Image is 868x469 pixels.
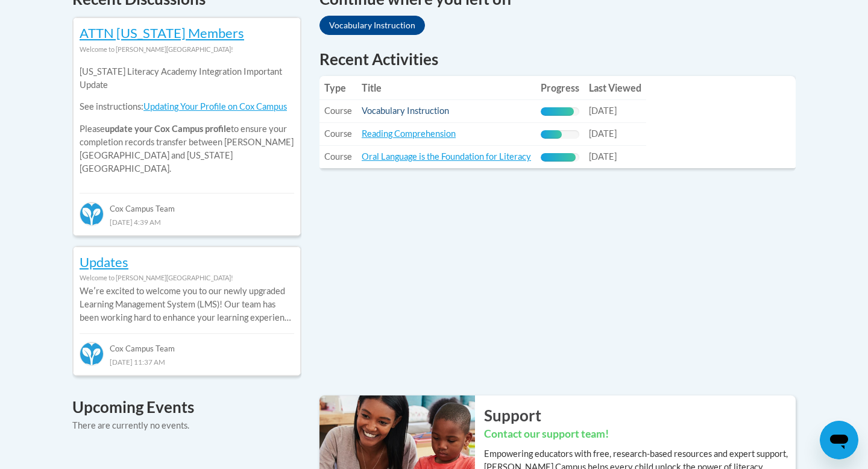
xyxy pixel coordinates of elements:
[536,76,584,100] th: Progress
[319,48,796,70] h1: Recent Activities
[80,25,244,41] a: ATTN [US_STATE] Members
[143,101,287,112] a: Updating Your Profile on Cox Campus
[80,56,294,184] div: Please to ensure your completion records transfer between [PERSON_NAME][GEOGRAPHIC_DATA] and [US_...
[80,43,294,56] div: Welcome to [PERSON_NAME][GEOGRAPHIC_DATA]!
[484,404,796,426] h2: Support
[362,128,456,139] a: Reading Comprehension
[80,342,104,366] img: Cox Campus Team
[324,128,352,139] span: Course
[80,254,128,270] a: Updates
[584,76,646,100] th: Last Viewed
[362,151,531,162] a: Oral Language is the Foundation for Literacy
[541,107,574,116] div: Progress, %
[80,285,294,324] p: Weʹre excited to welcome you to our newly upgraded Learning Management System (LMS)! Our team has...
[80,333,294,355] div: Cox Campus Team
[72,395,301,419] h4: Upcoming Events
[589,128,617,139] span: [DATE]
[80,100,294,113] p: See instructions:
[80,193,294,215] div: Cox Campus Team
[319,76,357,100] th: Type
[80,271,294,285] div: Welcome to [PERSON_NAME][GEOGRAPHIC_DATA]!
[589,105,617,116] span: [DATE]
[541,153,576,162] div: Progress, %
[324,105,352,116] span: Course
[324,151,352,162] span: Course
[80,215,294,228] div: [DATE] 4:39 AM
[820,421,858,459] iframe: Button to launch messaging window
[589,151,617,162] span: [DATE]
[541,130,562,139] div: Progress, %
[105,124,231,134] b: update your Cox Campus profile
[72,420,189,430] span: There are currently no events.
[357,76,536,100] th: Title
[80,355,294,368] div: [DATE] 11:37 AM
[80,65,294,92] p: [US_STATE] Literacy Academy Integration Important Update
[80,202,104,226] img: Cox Campus Team
[362,105,449,116] a: Vocabulary Instruction
[319,16,425,35] a: Vocabulary Instruction
[484,427,796,442] h3: Contact our support team!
